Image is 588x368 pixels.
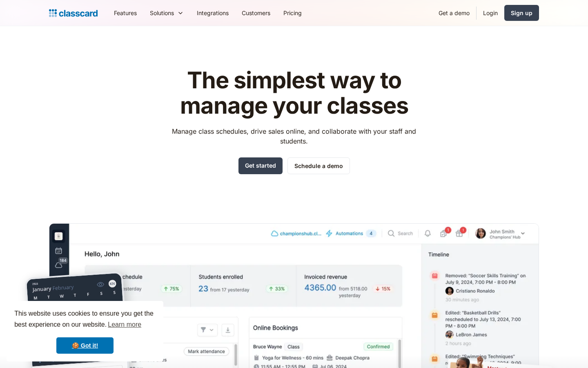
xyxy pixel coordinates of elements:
[238,157,283,174] a: Get started
[49,7,98,19] a: home
[143,4,190,22] div: Solutions
[107,4,143,22] a: Features
[107,319,143,331] a: learn more about cookies
[165,126,424,146] p: Manage class schedules, drive sales online, and collaborate with your staff and students.
[190,4,235,22] a: Integrations
[235,4,277,22] a: Customers
[511,9,532,17] div: Sign up
[7,301,163,361] div: cookieconsent
[277,4,308,22] a: Pricing
[432,4,476,22] a: Get a demo
[56,337,114,354] a: dismiss cookie message
[165,68,424,118] h1: The simplest way to manage your classes
[504,5,539,21] a: Sign up
[477,4,504,22] a: Login
[287,157,350,174] a: Schedule a demo
[14,309,156,331] span: This website uses cookies to ensure you get the best experience on our website.
[150,9,174,17] div: Solutions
